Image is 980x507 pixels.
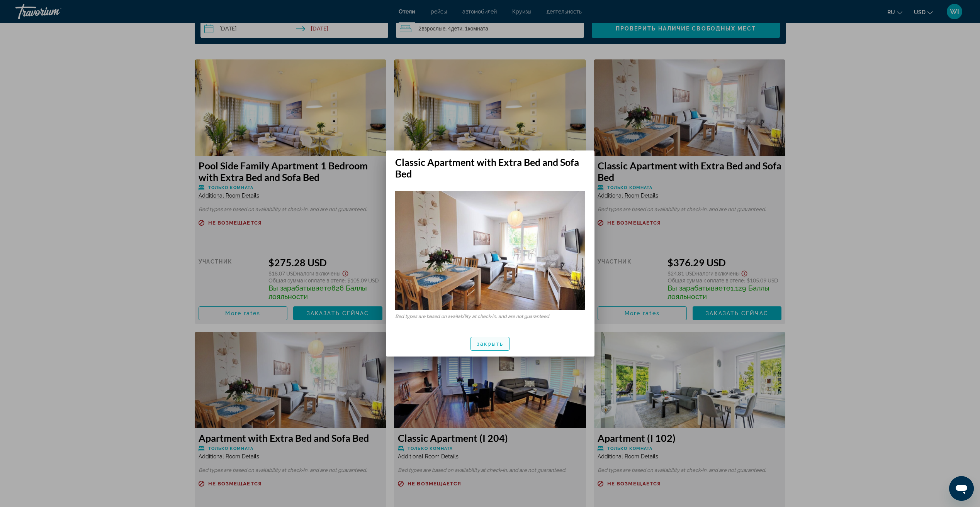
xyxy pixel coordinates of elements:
[477,341,504,347] span: закрыть
[395,314,585,319] p: Bed types are based on availability at check-in, and are not guaranteed.
[470,337,510,351] button: закрыть
[949,476,974,501] iframe: Schaltfläche zum Öffnen des Messaging-Fensters
[395,191,585,310] img: 84e1e3df-133f-4d25-9bfd-3ab443f09a37.jpeg
[386,150,594,179] h2: Classic Apartment with Extra Bed and Sofa Bed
